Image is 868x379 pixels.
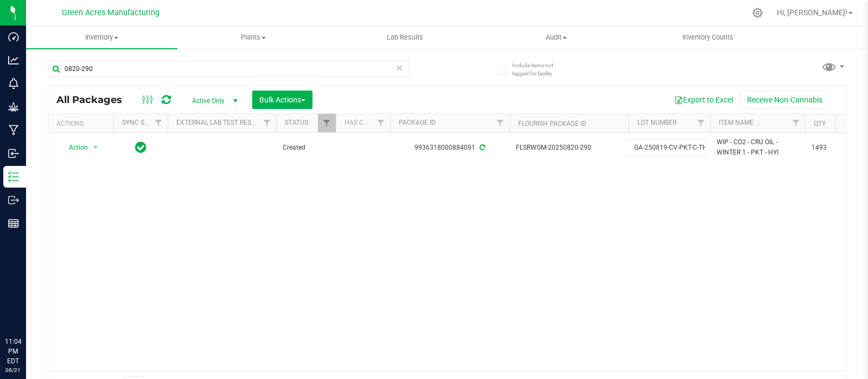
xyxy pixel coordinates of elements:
span: FLSRWGM-20250820-290 [516,143,622,153]
span: Hi, [PERSON_NAME]! [777,8,847,17]
p: 11:04 PM EDT [5,337,21,366]
inline-svg: Grow [8,101,19,112]
a: External Lab Test Result [176,119,261,126]
span: Sync from Compliance System [478,144,485,151]
span: Bulk Actions [259,95,305,104]
span: Clear [395,61,403,75]
iframe: Resource center [11,292,43,325]
span: WIP - CO2 - CRU OIL - WINTER 1 - PKT - HYI [717,137,799,158]
a: Filter [787,114,805,132]
a: Sync Status [122,119,164,126]
button: Bulk Actions [252,91,312,109]
inline-svg: Manufacturing [8,125,19,136]
a: Qty [814,120,826,127]
inline-svg: Analytics [8,55,19,66]
inline-svg: Reports [8,218,19,229]
span: Plants [178,33,328,42]
span: All Packages [56,94,133,106]
a: Filter [150,114,168,132]
a: Filter [318,114,336,132]
a: Filter [492,114,509,132]
a: Audit [481,26,632,49]
span: select [89,140,103,155]
input: Search Package ID, Item Name, SKU, Lot or Part Number... [48,61,409,77]
span: Green Acres Manufacturing [62,8,159,17]
div: Actions [56,120,109,127]
input: lot_number [628,139,706,156]
button: Export to Excel [667,91,740,109]
div: 9936318000884091 [388,143,511,153]
p: 08/21 [5,366,21,374]
a: Inventory [26,26,177,49]
a: Inventory Counts [632,26,783,49]
span: Created [283,143,329,153]
span: Inventory Counts [668,33,748,42]
inline-svg: Inventory [8,171,19,182]
a: Lot Number [637,119,676,126]
span: Include items not tagged for facility [512,61,566,78]
a: Item Name [719,119,754,126]
inline-svg: Dashboard [8,31,19,42]
inline-svg: Inbound [8,148,19,159]
th: Has COA [336,114,390,133]
span: Action [59,140,88,155]
div: Manage settings [751,8,764,18]
span: Audit [481,33,631,42]
a: Plants [177,26,329,49]
span: Lab Results [372,33,438,42]
a: Status [285,119,308,126]
a: Flourish Package ID [518,120,586,127]
a: Filter [258,114,276,132]
inline-svg: Monitoring [8,78,19,89]
a: Package ID [399,119,436,126]
button: Receive Non-Cannabis [740,91,829,109]
span: In Sync [135,140,146,155]
a: Lab Results [329,26,481,49]
inline-svg: Outbound [8,195,19,205]
a: Filter [372,114,390,132]
a: Filter [692,114,710,132]
span: 1493 [812,143,853,153]
span: Inventory [26,33,177,42]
